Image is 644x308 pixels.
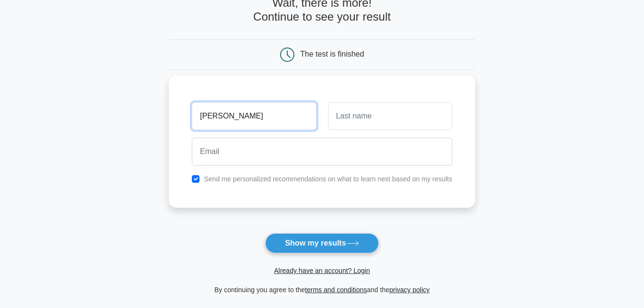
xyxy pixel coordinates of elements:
input: Email [192,138,452,166]
label: Send me personalized recommendations on what to learn next based on my results [204,175,452,183]
a: terms and conditions [305,286,367,294]
div: By continuing you agree to the and the [163,284,481,296]
input: First name [192,102,316,130]
div: The test is finished [300,50,364,58]
input: Last name [328,102,452,130]
a: Already have an account? Login [274,267,370,274]
a: privacy policy [389,286,430,294]
button: Show my results [265,233,378,253]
